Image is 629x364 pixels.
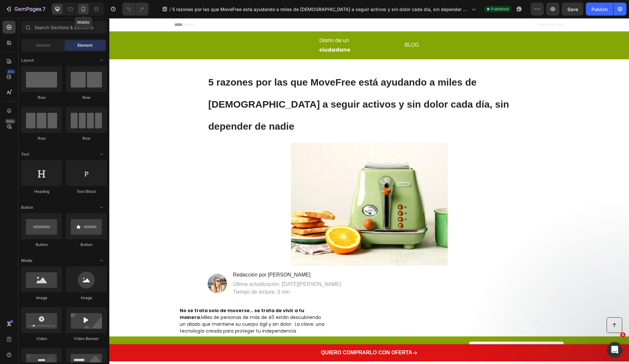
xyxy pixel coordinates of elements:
div: Button [66,242,107,248]
span: Toggle open [96,255,107,266]
strong: No se trata solo de moverse… se trata de vivir a tu manera. [70,289,195,302]
iframe: Intercom live chat [607,342,623,358]
span: 5 razones por las que MoveFree está ayudando a miles de [DEMOGRAPHIC_DATA] a seguir activos y sin... [172,6,469,13]
span: Text [21,151,29,157]
div: Heading [21,189,62,194]
div: Image [66,295,107,301]
img: gempages_536732921881429134-70103e7d-d391-494d-a52e-8c30b88e6da5.webp [98,256,118,275]
input: Search Sections & Elements [21,21,107,34]
img: gempages_536732921881429134-fe6a6656-7ff6-431a-b762-b3de35d9505c.webp [182,124,338,248]
div: Video Banner [66,336,107,342]
span: 5 razones por las que MoveFree está ayudando a miles de [DEMOGRAPHIC_DATA] a seguir activos y sin... [99,59,400,114]
p: Diario de un [210,18,241,37]
p: BLOG [295,24,309,30]
iframe: Design area [109,18,629,364]
strong: ciudadano [210,28,241,35]
span: Element [78,42,92,48]
span: 1 [620,332,625,337]
div: Row [21,135,62,141]
p: Última actualización: [DATE][PERSON_NAME] [124,263,232,270]
div: Row [66,95,107,100]
span: / [169,6,171,13]
span: Section [36,42,50,48]
div: 450 [6,69,16,74]
button: 7 [3,3,48,16]
button: Save [562,3,583,16]
div: Row [21,95,62,100]
div: Beta [5,119,16,124]
strong: QUIERO COMPRARLO CON OFERTA [212,332,303,337]
div: Button [21,242,62,248]
a: GET 50% OFF [360,323,454,341]
span: Save [567,6,578,12]
span: Button [21,205,33,210]
div: Publish [591,6,608,13]
button: Publish [586,3,613,16]
span: Media [21,258,32,264]
div: Video [21,336,62,342]
div: Text Block [66,189,107,194]
h2: Redacción por [PERSON_NAME] [123,253,232,261]
p: Tiempo de lectura: 3 min [124,271,232,277]
span: Layout [21,57,34,63]
p: 7 [42,5,45,13]
div: Undo/Redo [122,3,149,16]
div: Image [21,295,62,301]
span: Toggle open [96,149,107,159]
span: Published [491,6,509,12]
div: Row [66,135,107,141]
span: Toggle open [96,55,107,65]
span: Toggle open [96,202,107,213]
span: Miles de personas de más de 40 están descubriendo un aliado que mantiene su cuerpo ágil y sin dol... [70,289,215,316]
